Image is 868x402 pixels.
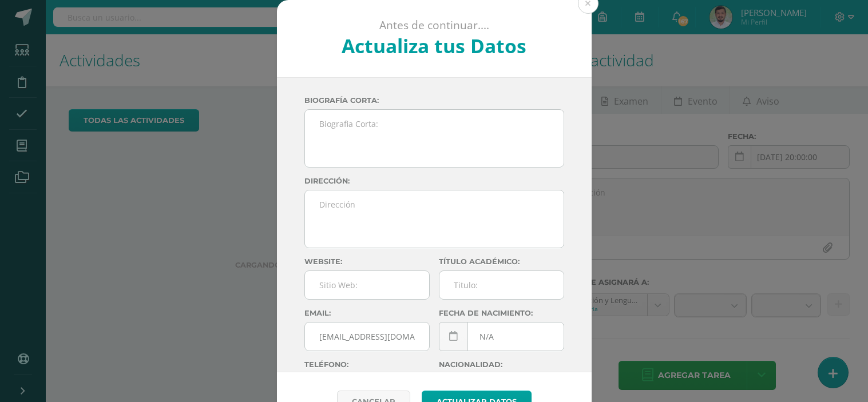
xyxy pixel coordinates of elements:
[439,360,564,369] label: Nacionalidad:
[307,33,561,59] h2: Actualiza tus Datos
[305,271,429,299] input: Sitio Web:
[304,360,430,369] label: Teléfono:
[439,271,564,299] input: Titulo:
[439,309,564,317] label: Fecha de nacimiento:
[304,96,564,105] label: Biografía corta:
[307,18,561,33] p: Antes de continuar....
[439,323,564,351] input: Fecha de Nacimiento:
[439,257,564,266] label: Título académico:
[304,257,430,266] label: Website:
[304,177,564,185] label: Dirección:
[304,309,430,317] label: Email:
[305,323,429,351] input: Correo Electronico:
